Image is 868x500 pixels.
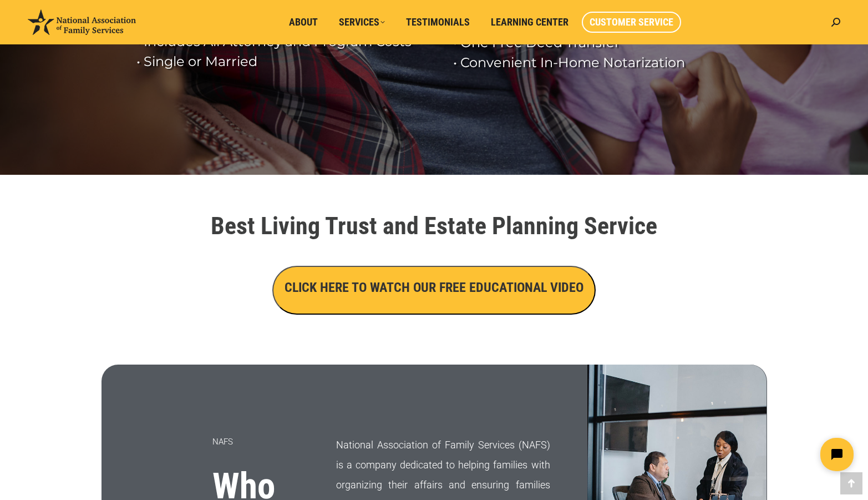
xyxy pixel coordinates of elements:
[582,12,681,33] a: Customer Service
[406,16,470,28] span: Testimonials
[124,214,745,238] h1: Best Living Trust and Estate Planning Service
[281,12,326,33] a: About
[339,16,385,28] span: Services
[285,278,583,297] h3: CLICK HERE TO WATCH OUR FREE EDUCATIONAL VIDEO
[28,9,136,35] img: National Association of Family Services
[289,16,318,28] span: About
[272,282,596,294] a: CLICK HERE TO WATCH OUR FREE EDUCATIONAL VIDEO
[491,16,568,28] span: Learning Center
[398,12,478,33] a: Testimonials
[672,428,863,481] iframe: Tidio Chat
[272,266,596,315] button: CLICK HERE TO WATCH OUR FREE EDUCATIONAL VIDEO
[212,432,309,452] p: NAFS
[590,16,673,28] span: Customer Service
[483,12,576,33] a: Learning Center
